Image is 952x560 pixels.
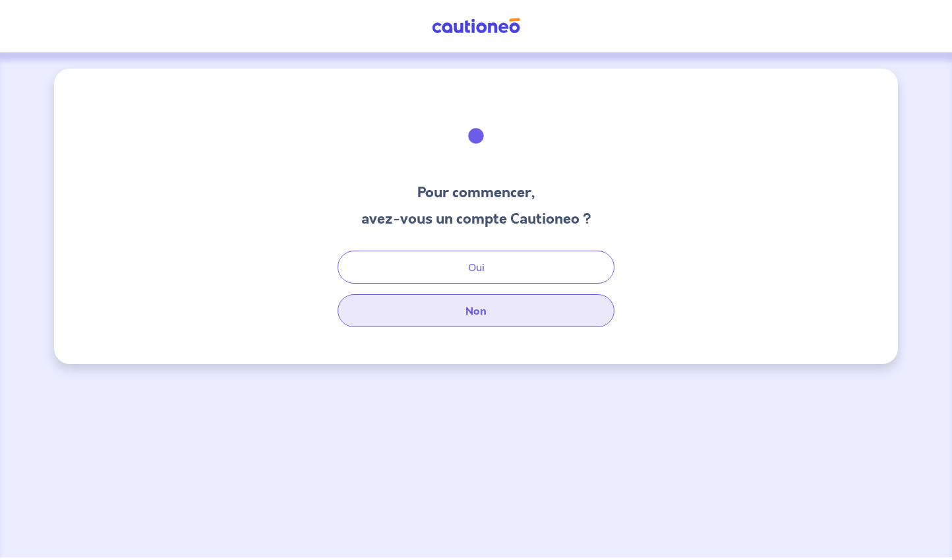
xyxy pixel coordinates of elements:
[338,294,614,327] button: Non
[361,208,591,230] h3: avez-vous un compte Cautioneo ?
[427,18,525,34] img: Cautioneo
[338,251,614,284] button: Oui
[361,182,591,203] h3: Pour commencer,
[440,100,512,171] img: illu_welcome.svg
